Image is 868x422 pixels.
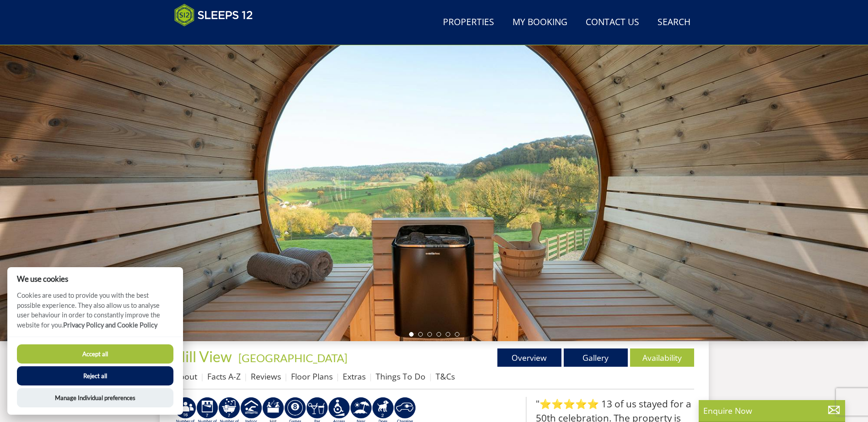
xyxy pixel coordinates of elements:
img: Sleeps 12 [174,4,253,26]
a: Reviews [251,371,281,382]
a: [GEOGRAPHIC_DATA] [238,351,347,364]
button: Reject all [17,366,173,385]
a: Things To Do [376,371,426,382]
a: Facts A-Z [207,371,241,382]
p: Enquire Now [703,405,841,417]
a: Privacy Policy and Cookie Policy [63,321,157,329]
span: Hill View [174,348,232,365]
button: Manage Individual preferences [17,388,173,407]
h2: We use cookies [7,274,183,283]
a: Search [654,12,694,33]
p: Cookies are used to provide you with the best possible experience. They also allow us to analyse ... [7,290,183,337]
a: T&Cs [436,371,455,382]
a: Overview [497,348,561,367]
a: Floor Plans [291,371,333,382]
span: - [235,351,347,364]
a: My Booking [509,12,571,33]
a: Availability [630,348,694,367]
iframe: Customer reviews powered by Trustpilot [170,32,266,40]
a: Hill View [174,348,235,365]
button: Accept all [17,344,173,364]
a: Properties [439,12,498,33]
a: Contact Us [582,12,643,33]
a: Gallery [564,348,628,367]
a: About [174,371,197,382]
a: Extras [343,371,366,382]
